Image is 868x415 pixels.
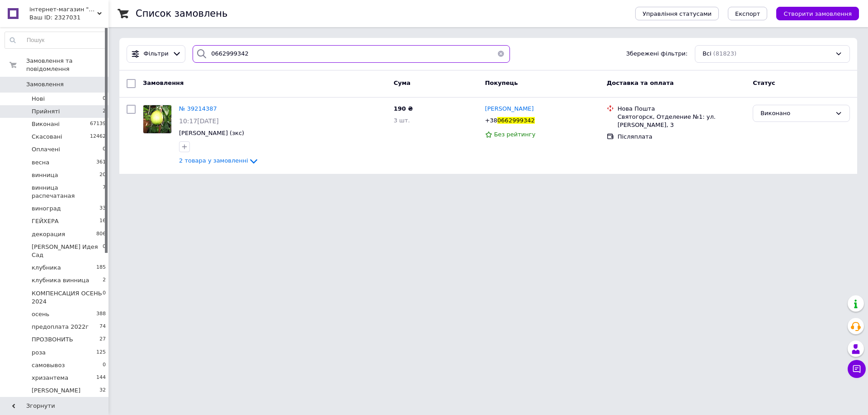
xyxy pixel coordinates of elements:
[783,10,852,17] span: Створити замовлення
[32,323,89,331] span: предоплата 2022г
[103,184,106,200] span: 7
[99,387,106,395] span: 32
[103,289,106,306] span: 0
[32,217,59,225] span: ГЕЙХЕРА
[179,105,217,112] a: № 39214387
[32,243,103,259] span: [PERSON_NAME] Идея Сад
[96,310,106,318] span: 388
[626,50,688,58] span: Збережені фільтри:
[99,336,106,344] span: 27
[32,159,49,167] span: весна
[26,57,108,73] span: Замовлення та повідомлення
[90,120,106,128] span: 67139
[735,10,760,17] span: Експорт
[485,105,534,112] span: [PERSON_NAME]
[635,7,719,20] button: Управління статусами
[96,230,106,238] span: 806
[618,113,745,129] div: Святогорск, Отделение №1: ул. [PERSON_NAME], 3
[32,184,103,200] span: винница распечатаная
[776,7,859,20] button: Створити замовлення
[99,217,106,225] span: 16
[143,79,184,86] span: Замовлення
[136,8,227,19] h1: Список замовлень
[32,264,61,272] span: клубника
[703,50,712,58] span: Всі
[32,349,46,357] span: роза
[143,105,171,133] img: Фото товару
[32,145,60,154] span: Оплачені
[494,131,536,138] span: Без рейтингу
[497,117,535,124] span: 0662999342
[103,276,106,284] span: 2
[96,264,106,272] span: 185
[767,10,859,17] a: Створити замовлення
[32,171,58,179] span: винница
[32,361,65,369] span: самовывоз
[103,145,106,154] span: 0
[29,14,108,22] div: Ваш ID: 2327031
[32,205,61,213] span: виноград
[143,105,172,134] a: Фото товару
[753,79,775,86] span: Статус
[32,387,80,395] span: [PERSON_NAME]
[99,205,106,213] span: 33
[618,105,745,113] div: Нова Пошта
[103,95,106,103] span: 0
[394,79,410,86] span: Cума
[642,10,712,17] span: Управління статусами
[5,32,106,48] input: Пошук
[485,105,534,113] a: [PERSON_NAME]
[394,105,413,112] span: 190 ₴
[394,117,410,124] span: 3 шт.
[485,117,535,124] span: +380662999342
[32,289,103,306] span: КОМПЕНСАЦИЯ ОСЕНЬ 2024
[90,133,106,141] span: 12462
[179,117,219,125] span: 10:17[DATE]
[713,50,737,57] span: (81823)
[32,336,73,344] span: ПРОЗВОНИТЬ
[96,374,106,382] span: 144
[32,230,65,238] span: декорация
[96,349,106,357] span: 125
[492,45,510,63] button: Очистить
[29,5,97,14] span: інтернет-магазин "БаТаня"
[32,107,60,116] span: Прийняті
[618,133,745,141] div: Післяплата
[32,374,68,382] span: хризантема
[103,107,106,116] span: 2
[728,7,768,20] button: Експорт
[32,95,45,103] span: Нові
[99,171,106,179] span: 20
[32,133,62,141] span: Скасовані
[32,310,49,318] span: осень
[848,360,866,378] button: Чат з покупцем
[26,80,64,89] span: Замовлення
[179,130,244,136] a: [PERSON_NAME] (зкс)
[485,79,518,86] span: Покупець
[144,50,169,58] span: Фільтри
[99,323,106,331] span: 74
[32,276,89,284] span: клубника винница
[760,109,831,118] div: Виконано
[96,159,106,167] span: 361
[32,120,60,128] span: Виконані
[179,157,259,164] a: 2 товара у замовленні
[485,117,497,124] span: +38
[193,45,510,63] input: Пошук за номером замовлення, ПІБ покупця, номером телефону, Email, номером накладної
[103,361,106,369] span: 0
[607,79,674,86] span: Доставка та оплата
[103,243,106,259] span: 0
[179,158,248,164] span: 2 товара у замовленні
